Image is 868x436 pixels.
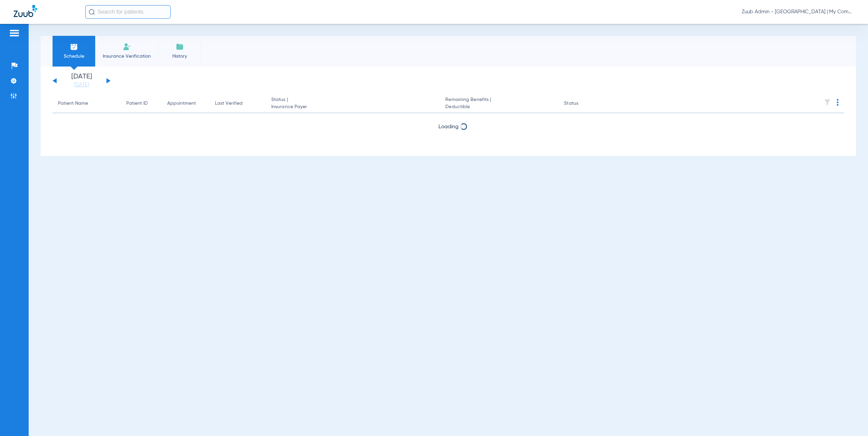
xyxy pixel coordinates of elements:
[70,43,78,51] img: Schedule
[167,100,196,107] div: Appointment
[742,9,854,15] span: Zuub Admin - [GEOGRAPHIC_DATA] | My Community Dental Centers
[837,99,839,106] img: group-dot-blue.svg
[271,103,434,111] span: Insurance Payer
[440,94,559,113] th: Remaining Benefits |
[126,100,148,107] div: Patient ID
[9,29,20,37] img: hamburger-icon
[89,9,95,15] img: Search Icon
[438,124,459,130] span: Loading
[215,100,260,107] div: Last Verified
[61,82,102,88] a: [DATE]
[215,100,243,107] div: Last Verified
[126,100,156,107] div: Patient ID
[61,73,102,88] li: [DATE]
[58,100,115,107] div: Patient Name
[445,103,553,111] span: Deductible
[85,5,171,19] input: Search for patients
[167,100,204,107] div: Appointment
[559,94,605,113] th: Status
[824,99,831,106] img: filter.svg
[266,94,440,113] th: Status |
[14,5,37,17] img: Zuub Logo
[163,53,196,60] span: History
[58,53,90,60] span: Schedule
[58,100,88,107] div: Patient Name
[100,53,153,60] span: Insurance Verification
[123,43,131,51] img: Manual Insurance Verification
[176,43,184,51] img: History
